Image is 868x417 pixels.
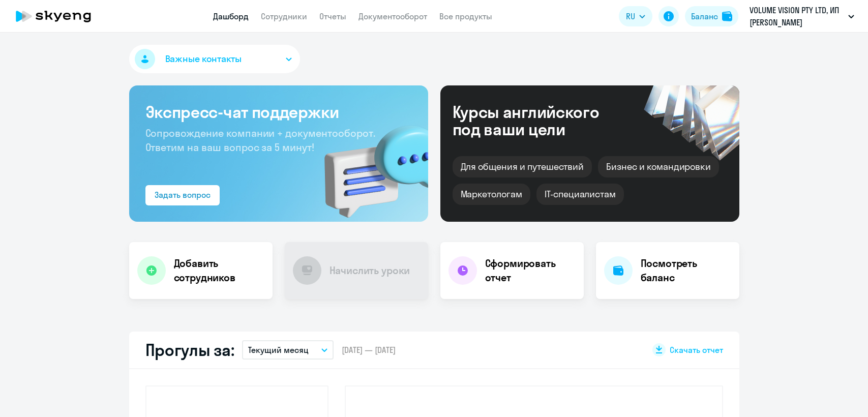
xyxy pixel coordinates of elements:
[722,11,732,21] img: balance
[453,184,530,205] div: Маркетологам
[155,189,211,201] div: Задать вопрос
[213,11,249,21] a: Дашборд
[129,45,300,73] button: Важные контакты
[598,156,719,177] div: Бизнес и командировки
[485,256,576,285] h4: Сформировать отчет
[145,340,234,360] h2: Прогулы за:
[619,6,652,26] button: RU
[330,263,410,278] h4: Начислить уроки
[319,11,346,21] a: Отчеты
[536,184,624,205] div: IT-специалистам
[358,11,427,21] a: Документооборот
[165,52,242,66] span: Важные контакты
[242,340,334,360] button: Текущий месяц
[145,127,375,154] span: Сопровождение компании + документооборот. Ответим на ваш вопрос за 5 минут!
[750,4,844,28] p: VOLUME VISION PTY LTD, ИП [PERSON_NAME]
[439,11,492,21] a: Все продукты
[453,156,592,177] div: Для общения и путешествий
[261,11,307,21] a: Сотрудники
[641,256,731,285] h4: Посмотреть баланс
[744,4,859,28] button: VOLUME VISION PTY LTD, ИП [PERSON_NAME]
[670,344,723,355] span: Скачать отчет
[310,107,428,222] img: bg-img
[685,6,738,26] button: Балансbalance
[248,344,309,356] p: Текущий месяц
[453,103,626,138] div: Курсы английского под ваши цели
[145,185,220,205] button: Задать вопрос
[342,344,396,355] span: [DATE] — [DATE]
[691,10,718,22] div: Баланс
[626,10,635,22] span: RU
[174,256,264,285] h4: Добавить сотрудников
[145,102,412,122] h3: Экспресс-чат поддержки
